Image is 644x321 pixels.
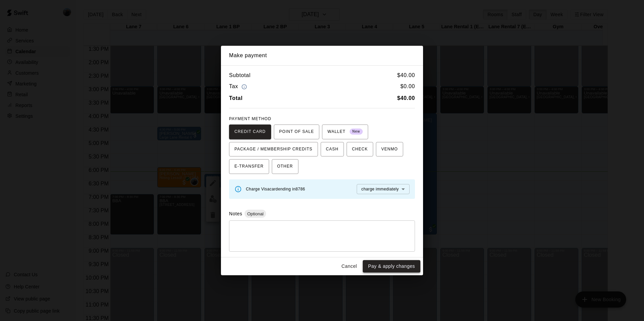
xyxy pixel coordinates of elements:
[229,159,269,174] button: E-TRANSFER
[246,187,305,191] span: Charge Visa card ending in 8786
[279,127,314,137] span: POINT OF SALE
[221,46,423,65] h2: Make payment
[272,159,298,174] button: OTHER
[361,187,399,191] span: charge immediately
[234,161,264,172] span: E-TRANSFER
[381,144,398,155] span: VENMO
[234,127,266,137] span: CREDIT CARD
[321,142,344,157] button: CASH
[234,144,313,155] span: PACKAGE / MEMBERSHIP CREDITS
[327,127,363,137] span: WALLET
[245,211,266,216] span: Optional
[376,142,403,157] button: VENMO
[229,116,271,121] span: PAYMENT METHOD
[229,142,318,157] button: PACKAGE / MEMBERSHIP CREDITS
[363,260,420,273] button: Pay & apply changes
[229,95,243,101] b: Total
[339,260,360,273] button: Cancel
[274,124,319,139] button: POINT OF SALE
[352,144,368,155] span: CHECK
[400,82,415,91] h6: $ 0.00
[229,82,249,91] h6: Tax
[350,127,363,136] span: New
[322,124,368,139] button: WALLET New
[277,161,293,172] span: OTHER
[229,71,251,80] h6: Subtotal
[326,144,339,155] span: CASH
[229,124,271,139] button: CREDIT CARD
[397,71,415,80] h6: $ 40.00
[397,95,415,101] b: $ 40.00
[347,142,373,157] button: CHECK
[229,211,242,216] label: Notes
